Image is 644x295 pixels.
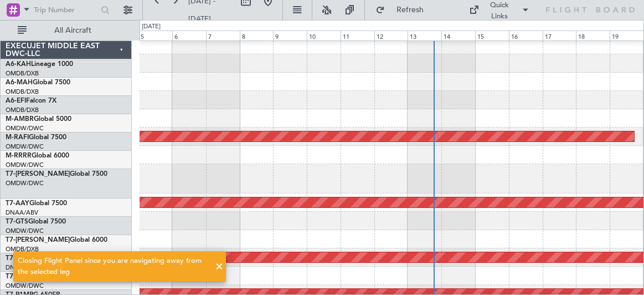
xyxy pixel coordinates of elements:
div: 7 [206,30,240,40]
div: 9 [273,30,307,40]
span: Refresh [387,6,434,14]
span: M-RAFI [6,134,29,141]
a: DNAA/ABV [6,208,38,217]
a: OMDW/DWC [6,179,44,187]
span: M-AMBR [6,116,34,123]
div: 19 [610,30,643,40]
span: A6-EFI [6,98,26,104]
a: T7-AAYGlobal 7500 [6,200,67,207]
span: T7-[PERSON_NAME] [6,237,70,243]
div: 5 [138,30,172,40]
a: A6-KAHLineage 1000 [6,61,73,68]
a: OMDW/DWC [6,227,44,235]
a: A6-EFIFalcon 7X [6,98,56,104]
div: 8 [240,30,274,40]
input: Trip Number [34,2,97,18]
a: OMDB/DXB [6,88,39,96]
div: 15 [475,30,509,40]
a: M-RAFIGlobal 7500 [6,134,66,141]
a: OMDW/DWC [6,124,44,133]
div: 17 [543,30,576,40]
span: T7-[PERSON_NAME] [6,171,70,177]
a: OMDB/DXB [6,69,39,78]
a: T7-[PERSON_NAME]Global 7500 [6,171,107,177]
a: T7-[PERSON_NAME]Global 6000 [6,237,107,243]
span: T7-AAY [6,200,29,207]
span: M-RRRR [6,152,32,159]
div: 10 [307,30,341,40]
span: All Aircraft [29,27,117,34]
div: 6 [172,30,206,40]
a: M-AMBRGlobal 5000 [6,116,71,123]
a: T7-GTSGlobal 7500 [6,218,66,225]
button: All Aircraft [12,22,120,39]
div: 18 [576,30,610,40]
a: OMDB/DXB [6,106,39,114]
div: 13 [408,30,441,40]
a: OMDW/DWC [6,143,44,151]
div: 16 [509,30,543,40]
a: A6-MAHGlobal 7500 [6,79,70,86]
div: 14 [441,30,475,40]
span: A6-MAH [6,79,33,86]
button: Refresh [370,1,437,19]
a: M-RRRRGlobal 6000 [6,152,69,159]
span: A6-KAH [6,61,31,68]
button: Quick Links [463,1,535,19]
a: OMDW/DWC [6,161,44,169]
span: T7-GTS [6,218,28,225]
div: 11 [341,30,374,40]
div: 12 [374,30,408,40]
div: Closing Flight Panel since you are navigating away from the selected leg [18,256,209,277]
div: [DATE] [142,22,161,32]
